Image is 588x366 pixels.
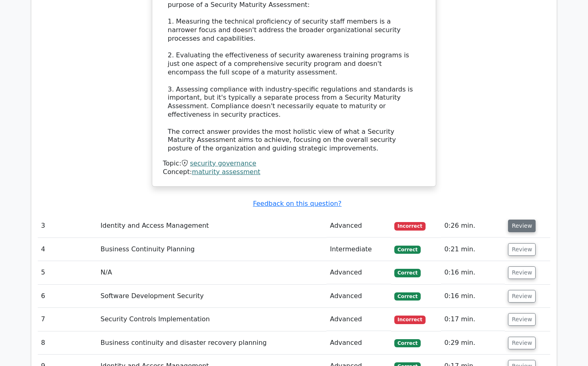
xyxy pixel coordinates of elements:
td: 0:17 min. [441,308,505,331]
td: Business Continuity Planning [97,238,327,261]
td: Identity and Access Management [97,214,327,237]
td: 3 [38,214,97,237]
td: 0:16 min. [441,285,505,308]
div: Topic: [163,159,425,168]
td: Advanced [326,331,391,355]
td: Advanced [326,261,391,284]
td: Advanced [326,214,391,237]
td: 6 [38,285,97,308]
td: Security Controls Implementation [97,308,327,331]
td: Advanced [326,308,391,331]
button: Review [508,220,536,232]
td: 0:26 min. [441,214,505,237]
td: 0:16 min. [441,261,505,284]
span: Correct [394,339,421,347]
span: Correct [394,292,421,301]
div: Concept: [163,168,425,176]
td: 7 [38,308,97,331]
a: security governance [190,159,256,167]
a: Feedback on this question? [253,200,342,207]
span: Correct [394,269,421,277]
button: Review [508,290,536,303]
span: Correct [394,246,421,254]
td: 0:29 min. [441,331,505,355]
span: Incorrect [394,222,426,230]
td: Advanced [326,285,391,308]
td: 5 [38,261,97,284]
button: Review [508,266,536,279]
td: 4 [38,238,97,261]
td: Business continuity and disaster recovery planning [97,331,327,355]
a: maturity assessment [192,168,261,176]
td: Software Development Security [97,285,327,308]
td: 8 [38,331,97,355]
button: Review [508,243,536,256]
button: Review [508,337,536,349]
td: 0:21 min. [441,238,505,261]
td: Intermediate [326,238,391,261]
td: N/A [97,261,327,284]
span: Incorrect [394,316,426,324]
button: Review [508,313,536,326]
